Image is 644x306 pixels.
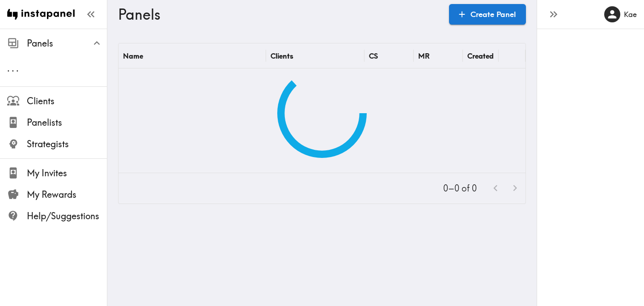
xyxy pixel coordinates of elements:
span: Help/Suggestions [27,210,107,222]
span: My Rewards [27,188,107,201]
div: Name [123,51,143,60]
div: MR [418,51,430,60]
span: . [16,63,19,74]
div: CS [369,51,378,60]
span: . [12,63,14,74]
span: Strategists [27,138,107,150]
div: Created [467,51,494,60]
span: Clients [27,95,107,107]
p: 0–0 of 0 [443,182,477,195]
span: My Invites [27,167,107,179]
h3: Panels [118,6,442,23]
div: Clients [271,51,293,60]
span: . [7,63,10,74]
span: Panels [27,37,107,50]
a: Create Panel [449,4,526,25]
h6: Kae [624,9,637,19]
span: Panelists [27,116,107,129]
